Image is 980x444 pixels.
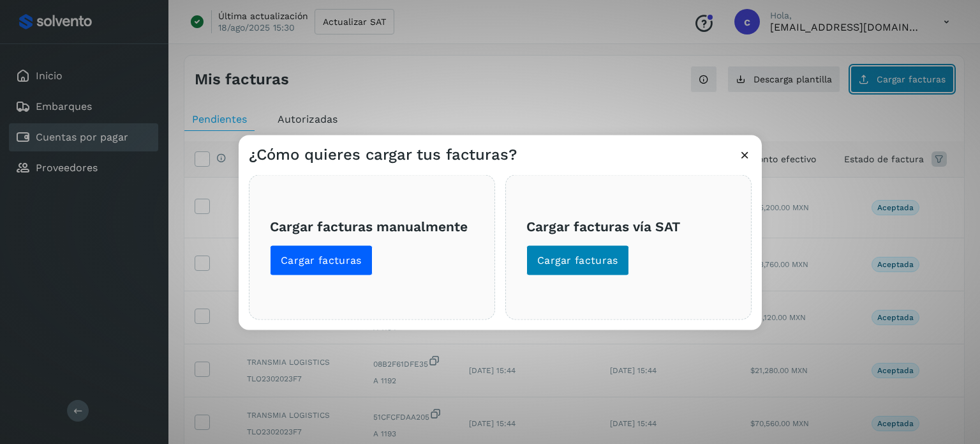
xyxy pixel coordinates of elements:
button: Cargar facturas [526,245,629,275]
button: Cargar facturas [270,245,373,275]
h3: Cargar facturas manualmente [270,218,474,234]
h3: ¿Cómo quieres cargar tus facturas? [249,145,517,164]
h3: Cargar facturas vía SAT [526,218,731,234]
span: Cargar facturas [281,253,362,267]
span: Cargar facturas [537,253,618,267]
